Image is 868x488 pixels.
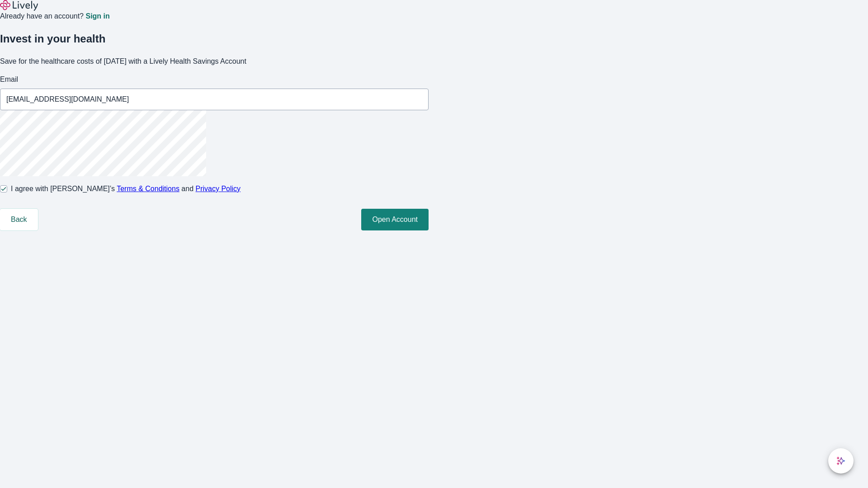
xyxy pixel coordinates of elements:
[836,456,845,465] svg: Lively AI Assistant
[11,183,241,194] span: I agree with [PERSON_NAME]’s and
[196,185,241,192] a: Privacy Policy
[361,209,429,230] button: Open Account
[828,448,854,474] button: chat
[117,185,179,192] a: Terms & Conditions
[85,13,109,20] a: Sign in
